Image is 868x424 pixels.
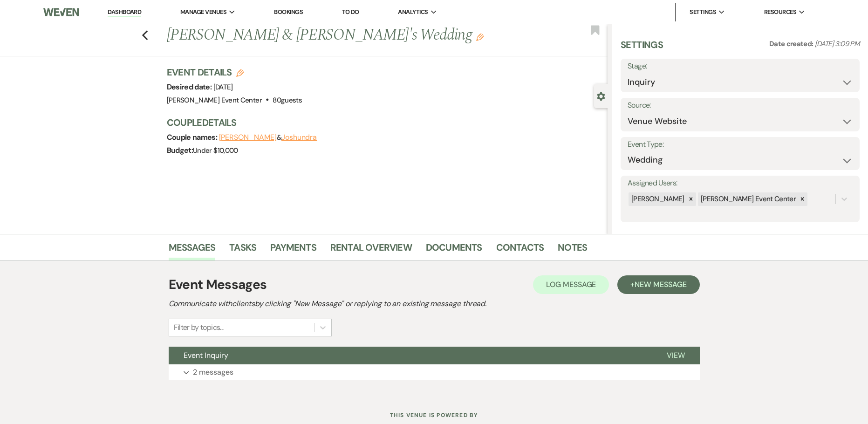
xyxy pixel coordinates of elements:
button: Event Inquiry [169,347,652,364]
a: Messages [169,240,216,260]
button: View [652,347,700,364]
span: New Message [635,280,686,289]
button: +New Message [617,275,699,294]
h3: Couple Details [167,116,599,129]
a: Bookings [274,8,303,16]
span: Date created: [769,39,815,48]
img: Weven Logo [43,2,79,22]
label: Source: [628,99,853,112]
p: 2 messages [193,366,233,378]
button: Close lead details [597,91,605,100]
a: Notes [558,240,587,260]
button: Log Message [533,275,609,294]
div: [PERSON_NAME] [629,192,686,206]
label: Event Type: [628,138,853,151]
span: Settings [690,7,716,17]
span: 80 guests [273,96,302,105]
div: [PERSON_NAME] Event Center [698,192,797,206]
span: View [667,350,685,360]
a: Tasks [229,240,256,260]
label: Stage: [628,60,853,73]
span: [PERSON_NAME] Event Center [167,96,262,105]
h3: Settings [621,38,663,59]
a: Payments [270,240,316,260]
h2: Communicate with clients by clicking "New Message" or replying to an existing message thread. [169,298,700,309]
h3: Event Details [167,66,302,79]
span: [DATE] [213,82,233,92]
span: Budget: [167,145,193,155]
span: Resources [764,7,796,17]
span: Desired date: [167,82,213,92]
button: Joshundra [281,134,317,141]
span: Couple names: [167,132,219,142]
span: Manage Venues [180,7,226,17]
a: Contacts [496,240,544,260]
a: To Do [342,8,359,16]
span: Event Inquiry [184,350,228,360]
a: Rental Overview [330,240,412,260]
button: [PERSON_NAME] [219,134,277,141]
label: Assigned Users: [628,177,853,190]
button: 2 messages [169,364,700,380]
span: [DATE] 3:09 PM [815,39,860,48]
span: & [219,133,317,142]
span: Under $10,000 [193,146,238,155]
h1: Event Messages [169,275,267,294]
button: Edit [476,33,484,41]
a: Dashboard [108,8,141,17]
div: Filter by topics... [174,322,224,333]
h1: [PERSON_NAME] & [PERSON_NAME]'s Wedding [167,24,516,47]
a: Documents [426,240,482,260]
span: Analytics [398,7,428,17]
span: Log Message [546,280,596,289]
